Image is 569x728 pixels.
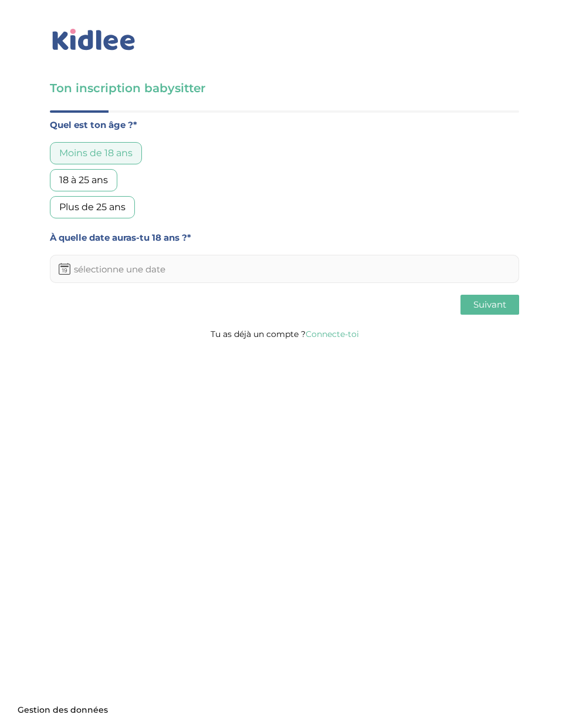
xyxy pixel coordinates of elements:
[50,117,519,133] label: Quel est ton âge ?*
[50,142,142,164] div: Moins de 18 ans
[50,255,519,283] input: sélectionne une date
[50,26,138,53] img: logo_kidlee_bleu
[50,169,117,191] div: 18 à 25 ans
[473,299,506,310] span: Suivant
[18,705,108,716] span: Gestion des données
[50,326,519,342] p: Tu as déjà un compte ?
[50,80,519,96] h3: Ton inscription babysitter
[460,295,519,315] button: Suivant
[50,295,105,315] button: Précédent
[11,698,115,723] button: Gestion des données
[306,329,359,339] a: Connecte-toi
[50,196,135,218] div: Plus de 25 ans
[50,230,519,245] label: À quelle date auras-tu 18 ans ?*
